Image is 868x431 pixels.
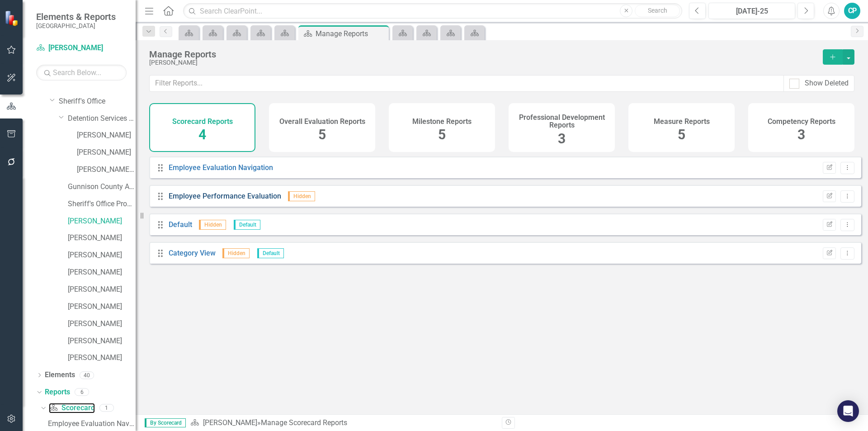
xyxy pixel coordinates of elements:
span: Hidden [222,248,250,258]
a: Employee Evaluation Navigation [169,163,273,172]
span: Default [257,248,284,258]
span: Hidden [199,220,226,230]
button: Search [635,5,680,17]
a: Category View [169,249,216,257]
span: 5 [438,127,446,142]
span: 5 [678,127,685,142]
h4: Scorecard Reports [172,118,233,126]
a: [PERSON_NAME] [68,267,136,278]
div: » Manage Scorecard Reports [190,418,495,428]
div: [PERSON_NAME] [149,59,814,66]
a: [PERSON_NAME] (Detention) [77,165,136,175]
a: Reports [45,387,70,398]
a: Sheriff's Office [59,96,136,107]
div: Employee Evaluation Navigation [48,420,136,428]
a: [PERSON_NAME] [68,302,136,312]
a: [PERSON_NAME] [68,250,136,260]
div: [DATE]-25 [712,6,792,17]
div: Manage Reports [316,28,387,39]
span: Elements & Reports [36,11,116,22]
a: Scorecard [49,403,94,413]
span: 5 [318,127,326,142]
small: [GEOGRAPHIC_DATA] [36,22,116,29]
a: Employee Performance Evaluation [169,192,281,200]
span: Search [648,7,667,14]
h4: Competency Reports [768,118,835,126]
a: [PERSON_NAME] [68,233,136,243]
button: CP [844,3,860,19]
h4: Measure Reports [654,118,710,126]
a: [PERSON_NAME] [36,43,127,53]
span: Default [234,220,260,230]
span: By Scorecard [145,418,186,427]
a: [PERSON_NAME] [68,336,136,346]
a: [PERSON_NAME] [68,216,136,227]
div: 6 [75,388,89,396]
a: [PERSON_NAME] [68,319,136,329]
a: Detention Services Program [68,114,136,124]
div: Open Intercom Messenger [837,400,859,422]
a: Elements [45,370,75,380]
span: Hidden [288,191,315,201]
button: [DATE]-25 [708,3,795,19]
div: Show Deleted [805,78,849,89]
h4: Milestone Reports [412,118,472,126]
span: 3 [797,127,805,142]
span: 3 [558,131,566,147]
span: 4 [198,127,206,142]
a: [PERSON_NAME] [77,130,136,141]
h4: Professional Development Reports [514,114,609,129]
a: [PERSON_NAME] [68,353,136,363]
a: Employee Evaluation Navigation [46,417,136,431]
div: Manage Reports [149,49,814,59]
a: Gunnison County Alternative Services Program [68,182,136,192]
h4: Overall Evaluation Reports [279,118,365,126]
div: 1 [99,404,114,412]
div: 40 [80,371,94,379]
a: Sheriff's Office Program [68,199,136,209]
img: ClearPoint Strategy [4,9,21,26]
input: Search ClearPoint... [183,3,682,19]
input: Filter Reports... [149,75,784,92]
a: [PERSON_NAME] [77,147,136,158]
a: [PERSON_NAME] [68,284,136,295]
a: [PERSON_NAME] [203,418,257,427]
a: Default [169,220,192,229]
input: Search Below... [36,65,127,81]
